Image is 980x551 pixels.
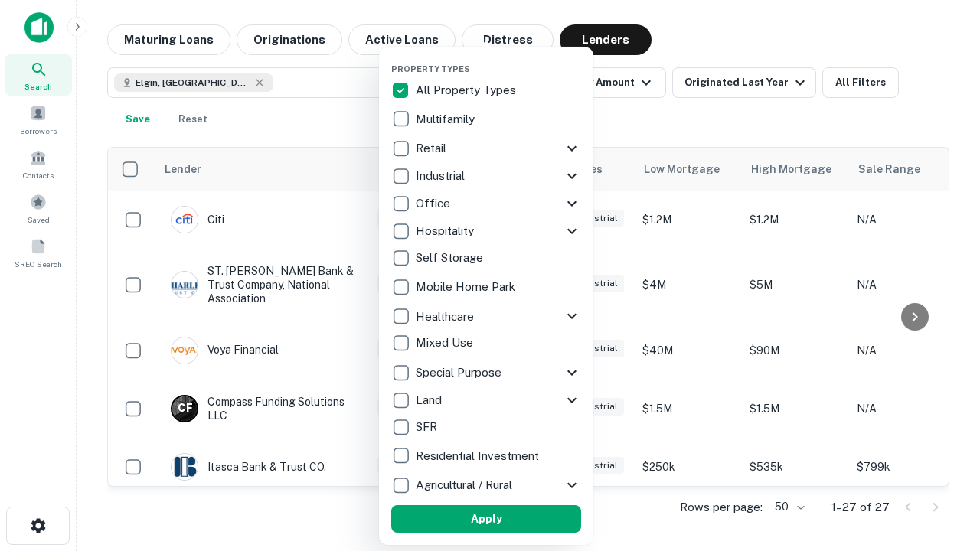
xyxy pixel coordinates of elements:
[391,135,581,162] div: Retail
[391,386,581,414] div: Land
[416,110,478,129] p: Multifamily
[416,364,505,382] p: Special Purpose
[416,249,486,267] p: Self Storage
[416,81,519,99] p: All Property Types
[416,476,515,494] p: Agricultural / Rural
[903,380,980,453] iframe: Chat Widget
[416,167,468,185] p: Industrial
[391,190,581,217] div: Office
[416,308,477,326] p: Healthcare
[416,194,453,213] p: Office
[416,418,440,436] p: SFR
[391,505,581,533] button: Apply
[391,471,581,499] div: Agricultural / Rural
[391,64,470,73] span: Property Types
[391,162,581,190] div: Industrial
[416,391,445,409] p: Land
[416,139,449,158] p: Retail
[416,278,518,296] p: Mobile Home Park
[416,222,477,240] p: Hospitality
[391,359,581,386] div: Special Purpose
[416,447,542,465] p: Residential Investment
[416,334,476,352] p: Mixed Use
[391,217,581,245] div: Hospitality
[391,302,581,330] div: Healthcare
